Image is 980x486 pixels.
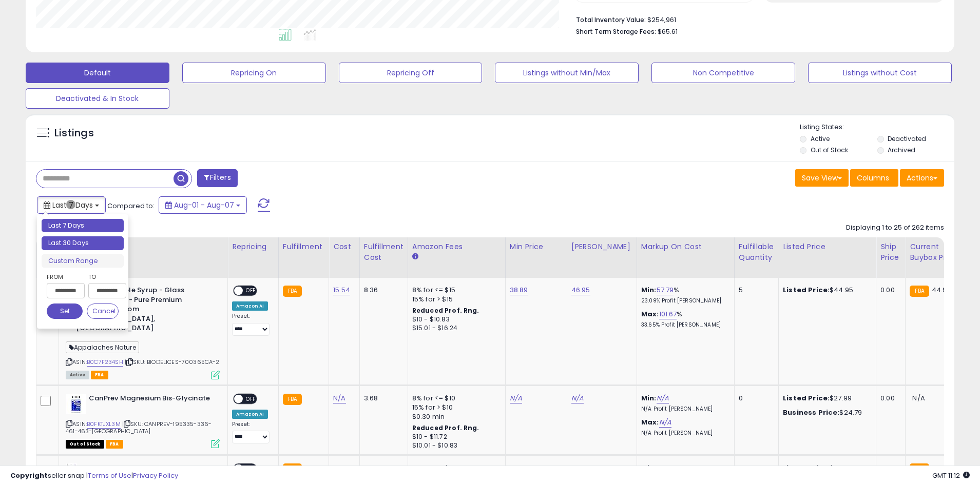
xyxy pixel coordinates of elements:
li: Last 30 Days [42,236,124,250]
span: Columns [857,173,889,183]
label: From [47,272,83,282]
b: Max: [641,309,659,319]
div: 0.00 [880,286,897,295]
span: $65.61 [658,27,678,36]
span: All listings currently available for purchase on Amazon [66,371,89,379]
a: N/A [659,417,671,428]
div: 15% for > $10 [412,403,497,412]
b: Listed Price: [783,393,830,403]
div: $10.01 - $10.83 [412,441,497,450]
a: Terms of Use [88,471,131,480]
div: $15.01 - $16.24 [412,324,497,333]
button: Set [47,303,83,319]
label: Out of Stock [811,146,848,154]
button: Repricing On [182,63,326,83]
span: OFF [243,287,259,295]
h5: Listings [54,126,94,140]
a: B0C7F234SH [87,358,123,367]
button: Listings without Min/Max [495,63,639,83]
div: 5 [739,286,771,295]
div: 8.36 [364,286,400,295]
b: Total Inventory Value: [576,15,646,24]
button: Aug-01 - Aug-07 [159,196,247,214]
div: 8% for <= $10 [412,394,497,403]
b: CanPrev Magnesium Bis-Glycinate [89,394,214,406]
a: 38.89 [510,285,528,295]
div: Current Buybox Price [910,241,963,263]
div: 0.00 [880,394,897,403]
a: 46.95 [571,285,590,295]
div: 8% for <= $15 [412,286,497,295]
button: Default [26,63,169,83]
p: N/A Profit [PERSON_NAME] [641,430,726,437]
th: The percentage added to the cost of goods (COGS) that forms the calculator for Min & Max prices. [637,237,734,278]
a: N/A [510,393,522,403]
div: % [641,310,726,329]
small: FBA [910,286,929,297]
div: $27.99 [783,394,868,403]
div: Preset: [232,421,271,444]
button: Deactivated & In Stock [26,88,169,109]
b: Reduced Prof. Rng. [412,423,479,432]
b: Max: [641,417,659,427]
div: Repricing [232,241,274,252]
span: FBA [106,440,123,449]
label: To [88,272,119,282]
button: Columns [850,169,898,187]
b: Business Price: [783,408,839,417]
small: FBA [283,394,302,405]
button: Listings without Cost [808,63,952,83]
strong: Copyright [10,471,48,480]
img: 41ipPX1hi9L._SL40_.jpg [66,394,86,414]
div: Fulfillment [283,241,324,252]
b: Short Term Storage Fees: [576,27,656,36]
span: Compared to: [107,201,155,211]
p: N/A Profit [PERSON_NAME] [641,406,726,413]
a: N/A [657,393,669,403]
span: 44.95 [932,285,951,295]
div: Amazon AI [232,301,268,311]
div: [PERSON_NAME] [571,241,632,252]
div: $44.95 [783,286,868,295]
a: 15.54 [333,285,350,295]
div: Fulfillable Quantity [739,241,774,263]
button: Save View [795,169,849,187]
div: ASIN: [66,394,220,448]
div: Amazon Fees [412,241,501,252]
small: FBA [283,286,302,297]
p: 33.65% Profit [PERSON_NAME] [641,321,726,329]
a: 57.79 [657,285,674,295]
span: Aug-01 - Aug-07 [174,200,234,210]
button: Actions [900,169,944,187]
a: B0FKTJXL3M [87,420,121,429]
p: 23.09% Profit [PERSON_NAME] [641,297,726,305]
span: All listings that are currently out of stock and unavailable for purchase on Amazon [66,440,104,449]
div: Title [63,241,223,252]
span: N/A [912,393,925,403]
span: Last 7 Days [52,200,93,210]
button: Non Competitive [651,63,795,83]
button: Filters [197,169,237,187]
button: Last 7 Days [37,196,106,214]
button: Cancel [87,303,119,319]
span: FBA [91,371,108,379]
div: seller snap | | [10,471,178,481]
div: 15% for > $15 [412,295,497,304]
a: N/A [571,393,584,403]
b: Listed Price: [783,285,830,295]
li: $254,961 [576,13,936,25]
span: | SKU: BIODELICES-700365CA-2 [125,358,220,366]
button: Repricing Off [339,63,483,83]
div: $10 - $11.72 [412,433,497,441]
div: $0.30 min [412,412,497,421]
div: ASIN: [66,286,220,378]
li: Last 7 Days [42,219,124,233]
div: Fulfillment Cost [364,241,403,263]
div: Cost [333,241,355,252]
b: Reduced Prof. Rng. [412,306,479,315]
p: Listing States: [800,123,954,132]
label: Deactivated [888,134,926,143]
div: 3.68 [364,394,400,403]
b: Min: [641,393,657,403]
b: Biodélices Maple Syrup - Glass Bottle - 750ml - Pure Premium Maple Syrup from [GEOGRAPHIC_DATA], ... [76,286,201,336]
